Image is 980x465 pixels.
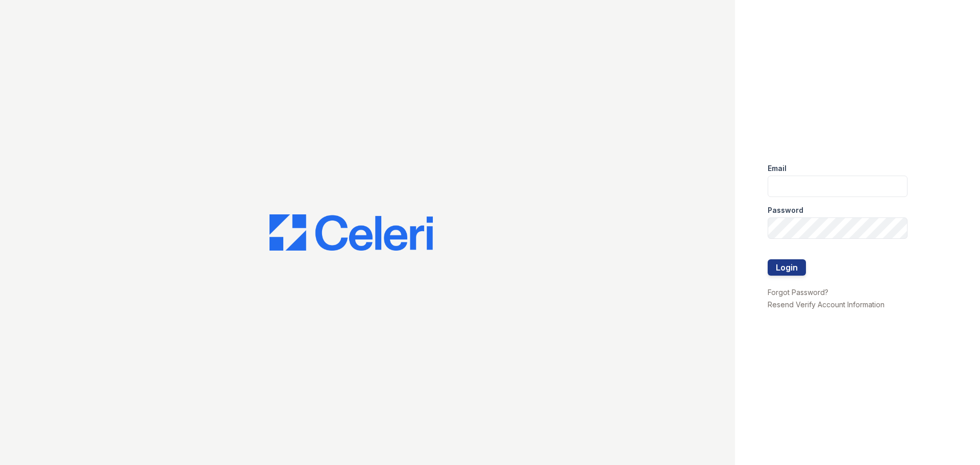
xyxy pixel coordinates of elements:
[768,205,803,215] label: Password
[768,300,885,309] a: Resend Verify Account Information
[768,288,828,297] a: Forgot Password?
[269,214,433,251] img: CE_Logo_Blue-a8612792a0a2168367f1c8372b55b34899dd931a85d93a1a3d3e32e68fde9ad4.png
[768,163,787,174] label: Email
[768,259,806,276] button: Login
